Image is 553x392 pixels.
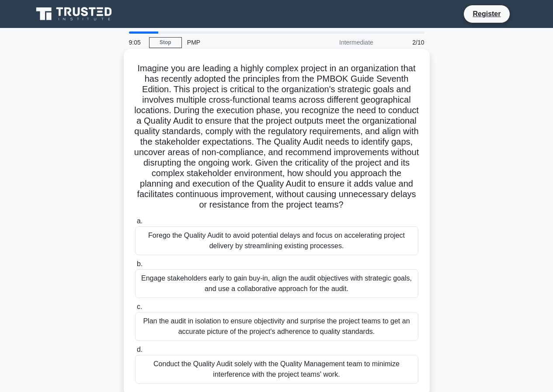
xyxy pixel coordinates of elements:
[149,37,182,48] a: Stop
[137,260,143,267] span: b.
[134,63,419,211] h5: Imagine you are leading a highly complex project in an organization that has recently adopted the...
[137,346,143,353] span: d.
[467,8,506,19] a: Register
[137,217,143,225] span: a.
[137,303,142,310] span: c.
[135,312,418,341] div: Plan the audit in isolation to ensure objectivity and surprise the project teams to get an accura...
[124,34,149,51] div: 9:05
[302,34,379,51] div: Intermediate
[379,34,430,51] div: 2/10
[135,355,418,384] div: Conduct the Quality Audit solely with the Quality Management team to minimize interference with t...
[135,226,418,255] div: Forego the Quality Audit to avoid potential delays and focus on accelerating project delivery by ...
[182,34,302,51] div: PMP
[135,269,418,298] div: Engage stakeholders early to gain buy-in, align the audit objectives with strategic goals, and us...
